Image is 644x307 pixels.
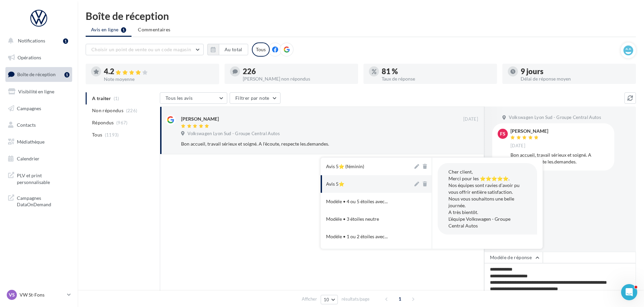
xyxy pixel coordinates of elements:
span: Volkswagen Lyon Sud - Groupe Central Autos [509,115,601,121]
div: Note moyenne [104,77,214,82]
p: VW St-Fons [20,291,64,298]
span: PLV et print personnalisable [17,171,69,185]
span: 1 [394,294,405,304]
div: 4.2 [104,68,214,75]
div: Avis 5⭐ [326,181,344,187]
span: Choisir un point de vente ou un code magasin [91,47,191,52]
span: [DATE] [463,116,478,122]
div: Délai de réponse moyen [521,76,631,81]
div: 9 jours [521,68,631,75]
div: 226 [243,68,353,75]
button: Filtrer par note [230,92,281,104]
button: Choisir un point de vente ou un code magasin [86,44,204,55]
div: 1 [63,38,68,44]
a: Campagnes DataOnDemand [4,191,74,211]
div: [PERSON_NAME] [181,116,219,122]
button: Modèle • 1 ou 2 étoiles avec... [321,228,413,245]
span: FS [500,130,505,137]
span: Tous [92,131,102,138]
span: (226) [126,108,138,113]
a: PLV et print personnalisable [4,168,74,188]
button: Avis 5⭐ (féminin) [321,158,413,175]
div: [PERSON_NAME] non répondus [243,76,353,81]
button: Modèle de réponse [484,252,543,263]
div: Avis 5⭐ (féminin) [326,163,364,170]
span: résultats/page [342,296,370,302]
span: Calendrier [17,156,39,161]
div: Tous [252,42,270,57]
a: Calendrier [4,152,74,166]
div: Boîte de réception [86,11,636,21]
span: Opérations [18,55,41,60]
div: Bon accueil, travail sérieux et soigné. A l'écoute, respecte les.demandes. [510,152,609,165]
button: Modèle • 3 étoiles neutre [321,210,413,228]
span: Médiathèque [17,139,45,145]
span: Commentaires [138,26,170,33]
div: Bon accueil, travail sérieux et soigné. A l'écoute, respecte les.demandes. [181,141,434,147]
span: Tous les avis [166,95,193,101]
span: Cher client, Merci pour les ⭐⭐⭐⭐⭐. Nos équipes sont ravies d’avoir pu vous offrir entière satisfa... [448,169,520,228]
a: Visibilité en ligne [4,85,74,99]
span: [DATE] [510,143,525,149]
span: Campagnes DataOnDemand [17,193,69,208]
div: Taux de réponse [382,76,492,81]
span: Afficher [302,296,317,302]
button: Notifications 1 [4,34,71,48]
a: VS VW St-Fons [5,288,72,301]
span: Visibilité en ligne [18,89,54,94]
div: 1 [64,72,69,78]
button: Modèle • 4 ou 5 étoiles avec... [321,193,413,210]
span: (1193) [105,132,119,137]
span: Modèle • 4 ou 5 étoiles avec... [326,198,388,205]
iframe: Intercom live chat [621,284,637,300]
span: Campagnes [17,105,41,111]
span: Modèle • 1 ou 2 étoiles avec... [326,233,388,240]
span: Contacts [17,122,36,128]
a: Médiathèque [4,135,74,149]
button: Au total [219,44,248,55]
button: Avis 5⭐ [321,175,413,193]
a: Campagnes [4,101,74,116]
span: Boîte de réception [17,71,56,77]
button: Tous les avis [160,92,227,104]
span: 10 [324,297,329,302]
span: (967) [116,120,128,125]
button: Au total [207,44,248,55]
div: Modèle • 3 étoiles neutre [326,216,379,222]
button: 10 [321,295,338,304]
a: Contacts [4,118,74,132]
span: Notifications [18,38,45,43]
div: 81 % [382,68,492,75]
span: Répondus [92,119,114,126]
a: Boîte de réception1 [4,67,74,82]
a: Opérations [4,51,74,65]
span: Non répondus [92,107,123,114]
span: Volkswagen Lyon Sud - Groupe Central Autos [187,131,280,137]
span: VS [9,291,15,298]
div: [PERSON_NAME] [510,129,548,133]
